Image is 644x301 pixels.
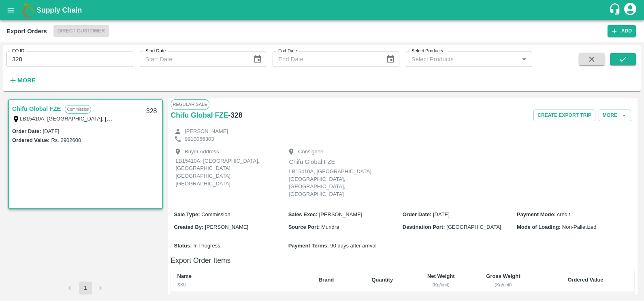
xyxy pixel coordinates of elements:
[36,6,82,14] b: Supply Chain
[412,48,443,54] label: Select Products
[20,115,275,122] label: LB15410A, [GEOGRAPHIC_DATA], [GEOGRAPHIC_DATA], [GEOGRAPHIC_DATA], [GEOGRAPHIC_DATA]
[599,110,631,121] button: More
[519,54,529,64] button: Open
[288,224,320,230] b: Source Port :
[289,168,386,198] p: LB15410A, [GEOGRAPHIC_DATA], [GEOGRAPHIC_DATA], [GEOGRAPHIC_DATA], [GEOGRAPHIC_DATA]
[562,224,597,230] span: Non-Palletized
[403,224,445,230] b: Destination Port :
[51,137,81,143] label: Rs. 2902600
[533,110,595,121] button: Create Export Trip
[371,277,393,283] b: Quantity
[177,281,306,288] div: SKU
[43,128,60,134] label: [DATE]
[330,243,376,249] span: 90 days after arrival
[174,243,192,249] b: Status :
[185,128,228,135] p: [PERSON_NAME]
[17,77,36,84] strong: More
[141,102,162,121] div: 328
[193,243,220,249] span: In Progress
[12,103,61,114] a: Chifu Global FZE
[476,281,530,288] div: (Kg/unit)
[36,4,609,16] a: Supply Chain
[174,224,204,230] b: Created By :
[319,211,363,217] span: [PERSON_NAME]
[608,25,636,37] button: Add
[174,211,200,217] b: Sale Type :
[403,211,432,217] b: Order Date :
[433,211,450,217] span: [DATE]
[486,273,520,279] b: Gross Weight
[6,52,133,67] input: Enter EO ID
[20,2,36,18] img: logo
[185,148,219,156] p: Buyer Address
[517,224,561,230] b: Mode of Loading :
[273,52,380,67] input: End Date
[2,1,20,19] button: open drawer
[145,48,166,54] label: Start Date
[446,224,501,230] span: [GEOGRAPHIC_DATA]
[419,281,463,288] div: (Kg/unit)
[288,211,318,217] b: Sales Exec :
[6,73,38,87] button: More
[319,277,334,283] b: Brand
[205,224,248,230] span: [PERSON_NAME]
[517,211,556,217] b: Payment Mode :
[12,137,49,143] label: Ordered Value:
[65,105,91,114] p: Commission
[609,3,623,17] div: customer-support
[567,277,603,283] b: Ordered Value
[250,52,265,67] button: Choose date
[383,52,398,67] button: Choose date
[6,26,47,37] div: Export Orders
[176,157,273,187] p: LB15410A, [GEOGRAPHIC_DATA], [GEOGRAPHIC_DATA], [GEOGRAPHIC_DATA], [GEOGRAPHIC_DATA]
[62,282,109,295] nav: pagination navigation
[140,52,247,67] input: Start Date
[408,54,517,64] input: Select Products
[228,110,242,121] h6: - 328
[201,211,230,217] span: Commission
[171,99,209,109] span: Regular Sale
[278,48,297,54] label: End Date
[185,135,214,143] p: 9910066303
[557,211,570,217] span: credit
[171,110,228,121] a: Chifu Global FZE
[79,282,92,295] button: page 1
[12,48,24,54] label: EO ID
[298,148,323,156] p: Consignee
[289,157,386,166] p: Chifu Global FZE
[171,255,635,266] h6: Export Order Items
[623,2,638,19] div: account of current user
[427,273,455,279] b: Net Weight
[12,128,41,134] label: Order Date :
[177,273,192,279] b: Name
[321,224,339,230] span: Mundra
[288,243,329,249] b: Payment Terms :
